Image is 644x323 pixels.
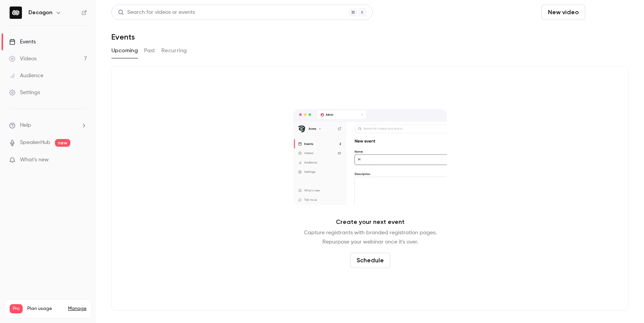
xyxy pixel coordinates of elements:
[111,45,138,57] button: Upcoming
[28,9,52,17] h6: Decagon
[68,306,86,312] a: Manage
[20,121,31,129] span: Help
[20,139,50,147] a: SpeakerHub
[55,139,70,147] span: new
[9,89,40,96] div: Settings
[336,217,405,227] p: Create your next event
[161,45,187,57] button: Recurring
[10,7,22,19] img: Decagon
[9,72,43,80] div: Audience
[350,253,390,268] button: Schedule
[9,38,36,46] div: Events
[9,121,87,129] li: help-dropdown-opener
[144,45,155,57] button: Past
[588,5,629,20] button: Schedule
[10,304,23,313] span: Pro
[78,157,87,164] iframe: Noticeable Trigger
[27,306,63,312] span: Plan usage
[118,8,195,17] div: Search for videos or events
[304,228,437,247] p: Capture registrants with branded registration pages. Repurpose your webinar once it's over.
[541,5,585,20] button: New video
[111,32,135,41] h1: Events
[9,55,37,63] div: Videos
[20,156,49,164] span: What's new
